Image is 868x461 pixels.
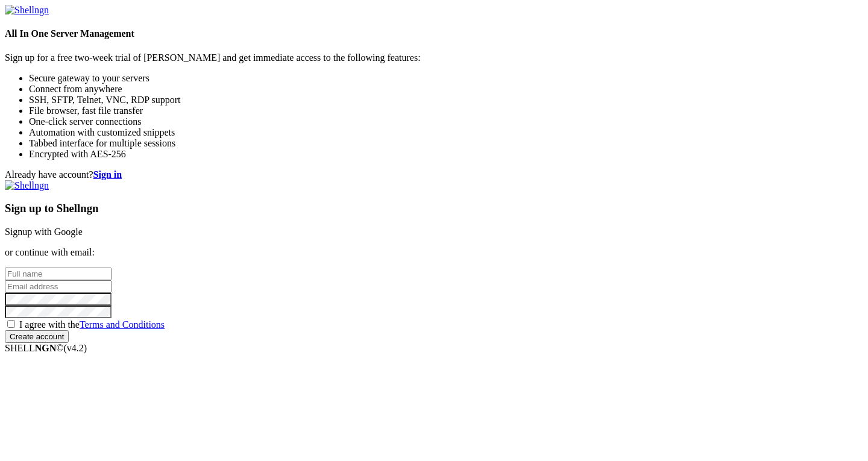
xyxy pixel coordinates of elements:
b: NGN [35,343,57,353]
a: Signup with Google [5,227,83,237]
p: Sign up for a free two-week trial of [PERSON_NAME] and get immediate access to the following feat... [5,52,863,63]
li: Automation with customized snippets [29,127,863,138]
li: One-click server connections [29,116,863,127]
li: Tabbed interface for multiple sessions [29,138,863,149]
p: or continue with email: [5,247,863,258]
li: SSH, SFTP, Telnet, VNC, RDP support [29,95,863,105]
input: I agree with theTerms and Conditions [7,320,15,328]
h3: Sign up to Shellngn [5,202,863,215]
img: Shellngn [5,5,49,16]
span: SHELL © [5,343,87,353]
li: File browser, fast file transfer [29,105,863,116]
input: Create account [5,330,69,343]
div: Already have account? [5,169,863,180]
span: I agree with the [19,319,165,330]
a: Sign in [93,169,122,180]
li: Connect from anywhere [29,84,863,95]
span: 4.2.0 [64,343,87,353]
img: Shellngn [5,180,49,191]
input: Full name [5,268,112,280]
li: Secure gateway to your servers [29,73,863,84]
li: Encrypted with AES-256 [29,149,863,160]
a: Terms and Conditions [80,319,165,330]
input: Email address [5,280,112,293]
h4: All In One Server Management [5,28,863,39]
